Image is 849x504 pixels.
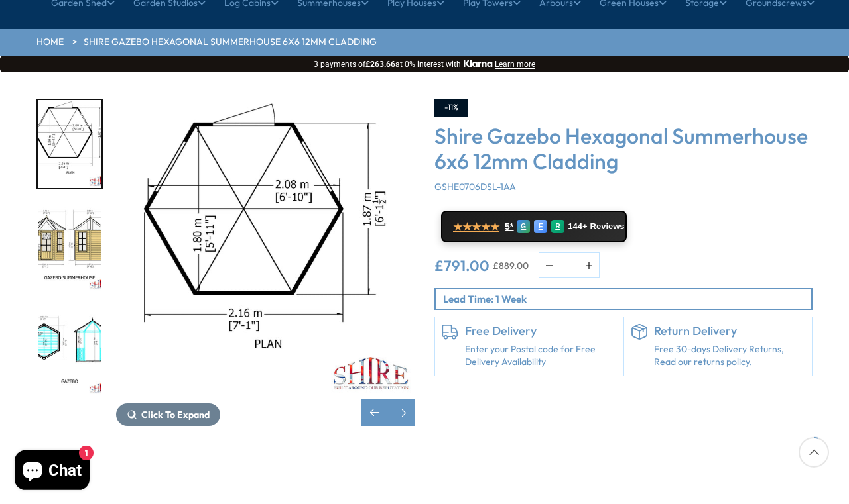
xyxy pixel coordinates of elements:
[84,36,377,49] a: Shire Gazebo Hexagonal Summerhouse 6x6 12mm Cladding
[36,99,103,189] div: 7 / 15
[551,220,564,233] div: R
[434,258,490,273] ins: £791.00
[590,221,625,232] span: Reviews
[568,221,587,232] span: 144+
[36,306,103,397] div: 9 / 15
[361,399,388,426] div: Previous slide
[116,403,220,426] button: Click To Expand
[38,100,101,188] img: gazebosummerhouse_7_eda19d72-c5af-4f7e-9c28-c480bf45be33_200x200.jpg
[443,292,811,306] p: Lead Time: 1 Week
[434,99,468,117] div: -11%
[388,399,415,426] div: Next slide
[38,204,101,292] img: A4068gazebosummerhouseSIZES_3390467c-9586-4c30-9adf-eeb569f2c485_200x200.jpg
[36,203,103,293] div: 8 / 15
[38,307,101,395] img: A5656Gazebo2020internalmm_ae5c052c-41b2-4265-8e8e-5afa6f76207d_200x200.jpg
[116,99,415,397] img: Shire Gazebo Hexagonal Summerhouse 6x6 12mm Cladding - Best Shed
[441,211,627,242] a: ★★★★★ 5* G E R 144+ Reviews
[654,324,806,338] h6: Return Delivery
[141,409,210,421] span: Click To Expand
[116,99,415,426] div: 7 / 15
[36,36,64,49] a: HOME
[493,261,529,270] del: £889.00
[465,343,617,369] a: Enter your Postal code for Free Delivery Availability
[654,343,806,369] p: Free 30-days Delivery Returns, Read our returns policy.
[465,324,617,338] h6: Free Delivery
[517,220,530,233] div: G
[434,181,516,193] span: GSHE0706DSL-1AA
[534,220,547,233] div: E
[453,221,499,233] span: ★★★★★
[434,123,813,174] h3: Shire Gazebo Hexagonal Summerhouse 6x6 12mm Cladding
[11,450,94,493] inbox-online-store-chat: Shopify online store chat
